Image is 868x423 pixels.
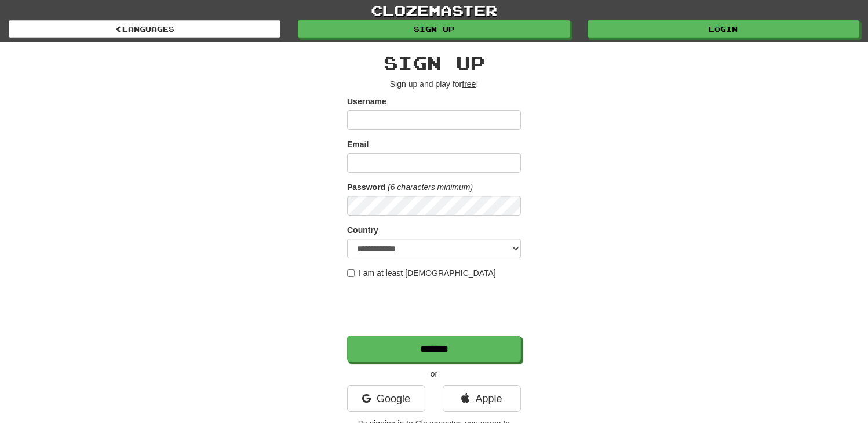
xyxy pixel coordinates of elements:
[462,79,476,89] u: free
[298,20,570,38] a: Sign up
[588,20,859,38] a: Login
[347,385,425,412] a: Google
[347,285,523,330] iframe: reCAPTCHA
[347,78,521,90] p: Sign up and play for !
[9,20,280,38] a: Languages
[347,138,369,150] label: Email
[443,385,521,412] a: Apple
[388,183,473,192] em: (6 characters minimum)
[347,269,355,277] input: I am at least [DEMOGRAPHIC_DATA]
[347,368,521,380] p: or
[347,53,521,72] h2: Sign up
[347,224,378,236] label: Country
[347,267,496,279] label: I am at least [DEMOGRAPHIC_DATA]
[347,181,385,193] label: Password
[347,96,386,107] label: Username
